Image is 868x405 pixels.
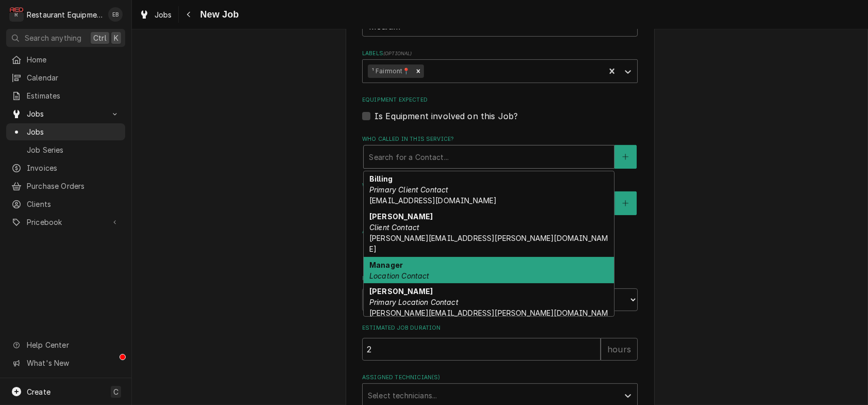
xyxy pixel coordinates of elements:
[369,223,419,232] em: Client Contact
[27,217,105,228] span: Pricebook
[108,7,123,22] div: Emily Bird's Avatar
[369,212,433,221] strong: [PERSON_NAME]
[6,159,125,176] a: Invoices
[369,196,497,205] span: [EMAIL_ADDRESS][DOMAIN_NAME]
[27,144,120,155] span: Job Series
[362,182,638,190] label: Who should the tech(s) ask for?
[6,336,125,353] a: Go to Help Center
[6,214,125,231] a: Go to Pricebook
[362,324,638,332] label: Estimated Job Duration
[25,33,81,43] span: Search anything
[362,135,638,143] label: Who called in this service?
[181,6,197,23] button: Navigate back
[362,135,638,169] div: Who called in this service?
[27,54,120,65] span: Home
[6,141,125,158] a: Job Series
[27,90,120,101] span: Estimates
[6,196,125,213] a: Clients
[27,72,120,83] span: Calendar
[369,174,393,183] strong: Billing
[27,181,120,191] span: Purchase Orders
[362,274,638,283] label: Estimated Arrival Time
[362,374,638,382] label: Assigned Technician(s)
[27,163,120,173] span: Invoices
[369,287,433,296] strong: [PERSON_NAME]
[6,123,125,140] a: Jobs
[362,96,638,122] div: Equipment Expected
[27,358,119,368] span: What's New
[27,339,119,350] span: Help Center
[6,105,125,122] a: Go to Jobs
[6,29,125,47] button: Search anythingCtrlK
[113,386,118,397] span: C
[413,64,424,78] div: Remove ¹ Fairmont📍
[9,7,24,22] div: Restaurant Equipment Diagnostics's Avatar
[375,110,518,122] label: Is Equipment involved on this Job?
[6,69,125,86] a: Calendar
[27,9,103,20] div: Restaurant Equipment Diagnostics
[27,199,120,209] span: Clients
[27,108,105,119] span: Jobs
[197,8,239,22] span: New Job
[6,177,125,195] a: Purchase Orders
[108,7,123,22] div: EB
[155,9,172,20] span: Jobs
[369,234,608,253] span: [PERSON_NAME][EMAIL_ADDRESS][PERSON_NAME][DOMAIN_NAME]
[383,51,412,56] span: ( optional )
[362,96,638,104] label: Equipment Expected
[369,261,403,269] strong: Manager
[362,274,638,311] div: Estimated Arrival Time
[362,50,638,58] label: Labels
[369,309,608,328] span: [PERSON_NAME][EMAIL_ADDRESS][PERSON_NAME][DOMAIN_NAME]
[615,145,636,169] button: Create New Contact
[601,338,638,361] div: hours
[622,200,628,207] svg: Create New Contact
[135,6,176,23] a: Jobs
[6,51,125,68] a: Home
[27,387,50,396] span: Create
[362,182,638,215] div: Who should the tech(s) ask for?
[93,33,107,43] span: Ctrl
[622,153,628,160] svg: Create New Contact
[362,324,638,361] div: Estimated Job Duration
[368,64,413,78] div: ¹ Fairmont📍
[27,126,120,137] span: Jobs
[369,185,449,194] em: Primary Client Contact
[615,191,636,215] button: Create New Contact
[362,288,496,311] input: Date
[362,228,638,236] label: Attachments
[114,33,118,43] span: K
[362,50,638,83] div: Labels
[369,271,430,280] em: Location Contact
[6,354,125,371] a: Go to What's New
[362,228,638,262] div: Attachments
[9,7,24,22] div: R
[6,87,125,104] a: Estimates
[369,298,458,306] em: Primary Location Contact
